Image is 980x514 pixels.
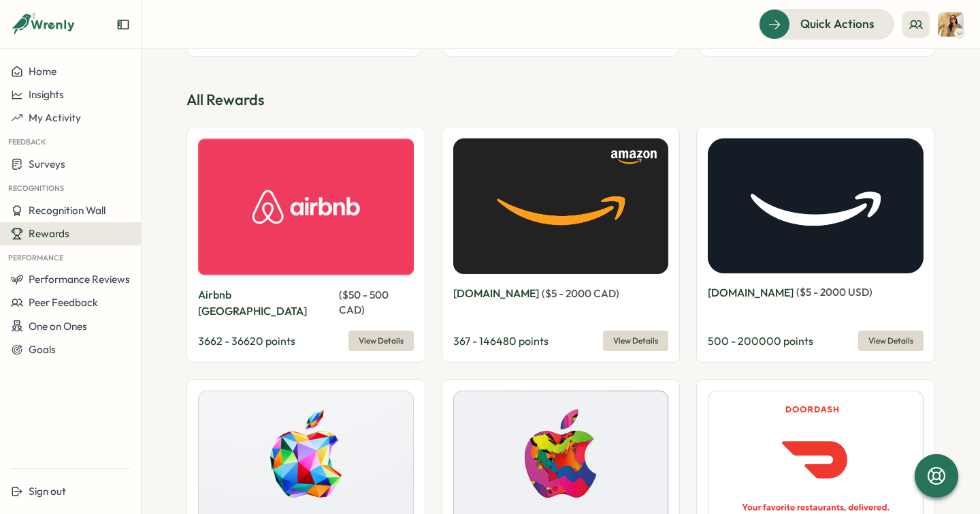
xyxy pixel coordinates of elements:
span: ( $ 5 - 2000 CAD ) [542,287,619,300]
span: 367 - 146480 points [453,334,549,348]
img: Antonella Guidoccio [938,12,964,37]
span: Insights [29,88,64,101]
p: All Rewards [186,89,935,110]
span: Surveys [29,157,65,170]
button: View Details [348,331,414,351]
button: View Details [858,331,924,351]
span: Recognition Wall [29,204,105,217]
img: Amazon.ca [453,138,669,274]
span: Performance Reviews [29,273,130,286]
span: View Details [613,331,658,350]
p: [DOMAIN_NAME] [708,284,794,301]
span: Sign out [29,485,66,498]
p: [DOMAIN_NAME] [453,285,539,302]
button: View Details [603,331,668,351]
span: 3662 - 36620 points [198,334,295,348]
button: Quick Actions [759,9,894,39]
span: 500 - 200000 points [708,334,813,348]
span: Peer Feedback [29,296,98,309]
span: Goals [29,343,56,356]
span: One on Ones [29,320,87,333]
span: Quick Actions [800,15,875,33]
img: Amazon.com [708,138,924,273]
span: Rewards [29,227,69,240]
span: ( $ 50 - 500 CAD ) [339,288,389,316]
span: View Details [868,331,913,350]
p: Airbnb [GEOGRAPHIC_DATA] [198,286,336,320]
button: Expand sidebar [116,18,130,31]
span: ( $ 5 - 2000 USD ) [796,286,872,299]
span: My Activity [29,111,81,124]
img: Airbnb Canada [198,138,414,275]
span: View Details [359,331,404,350]
span: Home [29,65,56,78]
